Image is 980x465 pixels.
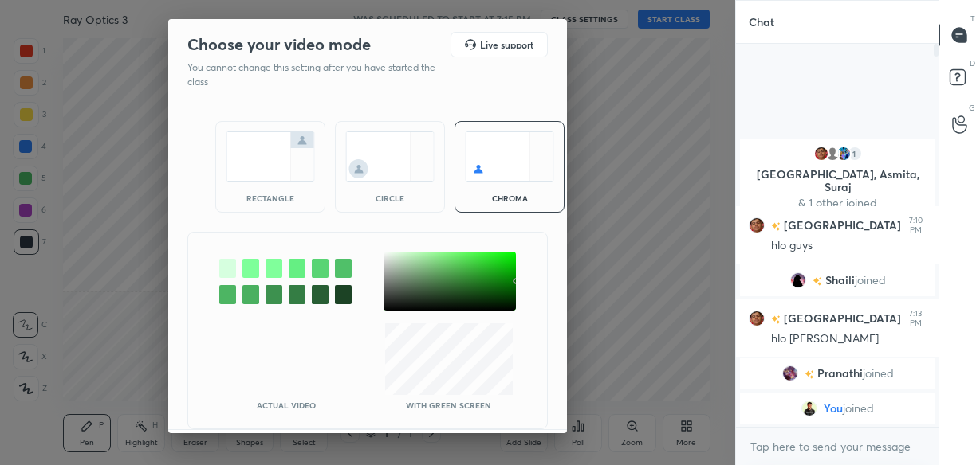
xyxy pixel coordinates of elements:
[749,311,765,326] img: 5a800cafc3f04914b081e0890535eef8.jpg
[771,238,927,254] div: hlo guys
[478,194,541,202] div: chroma
[750,197,926,209] p: & 1 other joined
[904,309,927,328] div: 7:13 PM
[817,367,862,380] span: Pranathi
[345,131,435,182] img: circleScreenIcon.acc0effb.svg
[480,40,533,49] h5: Live support
[801,401,817,416] img: c3c9a3304d4d47e1943f65945345ca2a.jpg
[824,402,843,415] span: You
[771,315,781,324] img: no-rating-badge.077c3623.svg
[812,277,821,286] img: no-rating-badge.077c3623.svg
[846,146,862,162] div: 1
[257,401,316,409] p: Actual Video
[187,34,371,55] h2: Choose your video mode
[970,57,975,69] p: D
[781,365,797,381] img: 7dcfb828efde48bc9a502dd9d36455b8.jpg
[226,131,315,182] img: normalScreenIcon.ae25ed63.svg
[238,194,302,202] div: rectangle
[904,216,927,235] div: 7:10 PM
[736,1,787,43] p: Chat
[750,168,926,193] p: [GEOGRAPHIC_DATA], Asmita, Suraj
[406,401,491,409] p: With green screen
[970,13,975,25] p: T
[854,274,885,287] span: joined
[771,222,781,231] img: no-rating-badge.077c3623.svg
[825,274,854,287] span: Shaili
[804,370,813,379] img: no-rating-badge.077c3623.svg
[771,331,927,347] div: hlo [PERSON_NAME]
[187,61,446,89] p: You cannot change this setting after you have started the class
[749,217,765,233] img: 5a800cafc3f04914b081e0890535eef8.jpg
[824,146,840,162] img: default.png
[781,217,901,234] h6: [GEOGRAPHIC_DATA]
[862,367,893,380] span: joined
[781,311,901,327] h6: [GEOGRAPHIC_DATA]
[465,131,554,182] img: chromaScreenIcon.c19ab0a0.svg
[835,146,851,162] img: 48d19d24f8214c8f85461ad0a993ac84.jpg
[843,402,874,415] span: joined
[813,146,828,162] img: 5a800cafc3f04914b081e0890535eef8.jpg
[969,102,975,114] p: G
[358,194,422,202] div: circle
[736,136,939,428] div: grid
[789,272,805,288] img: 4f14c52a3c5646b08b582ca214e25d2d.jpg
